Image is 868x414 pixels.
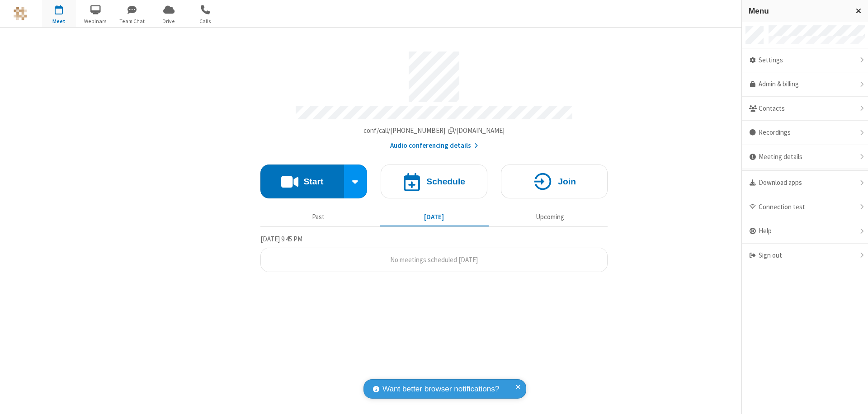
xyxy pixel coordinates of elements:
span: Webinars [79,17,113,25]
div: Connection test [742,195,868,220]
button: Past [264,208,373,226]
div: Meeting details [742,145,868,169]
button: [DATE] [380,208,489,226]
div: Contacts [742,97,868,121]
button: Copy my meeting room linkCopy my meeting room link [363,126,505,136]
img: QA Selenium DO NOT DELETE OR CHANGE [14,7,27,20]
h3: Menu [749,7,848,15]
section: Today's Meetings [260,234,608,273]
span: Drive [152,17,186,25]
button: Audio conferencing details [390,141,478,151]
div: Help [742,219,868,244]
span: Meet [42,17,76,25]
div: Download apps [742,171,868,195]
h4: Start [303,177,323,186]
div: Start conference options [344,165,368,198]
section: Account details [260,45,608,151]
span: Team Chat [115,17,149,25]
a: Admin & billing [742,72,868,97]
button: Start [260,165,344,198]
button: Join [501,165,608,198]
button: Schedule [381,165,487,198]
button: Upcoming [495,208,604,226]
span: Copy my meeting room link [363,126,505,135]
span: Want better browser notifications? [382,383,499,395]
span: No meetings scheduled [DATE] [390,255,478,264]
div: Settings [742,48,868,73]
div: Sign out [742,244,868,268]
h4: Schedule [426,177,465,186]
span: Calls [189,17,222,25]
div: Recordings [742,121,868,145]
span: [DATE] 9:45 PM [260,235,302,243]
h4: Join [558,177,576,186]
